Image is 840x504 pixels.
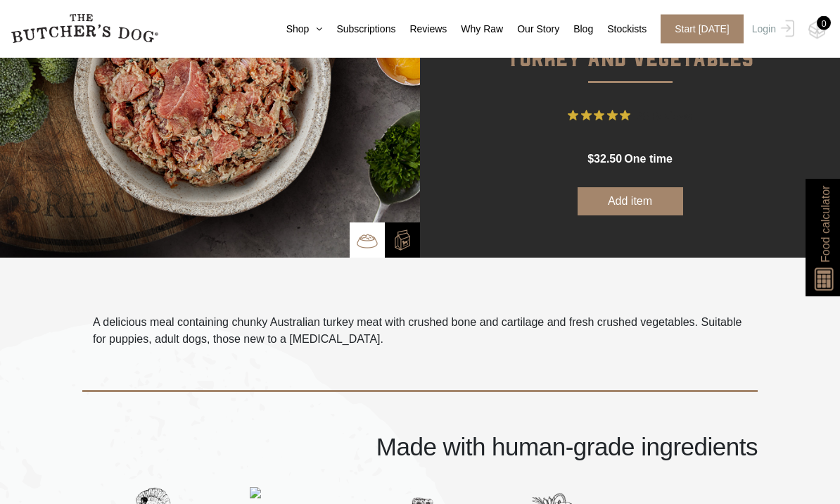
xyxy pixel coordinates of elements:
a: Stockists [593,22,647,37]
span: 26 Reviews [636,106,692,127]
a: Our Story [503,22,559,37]
button: Add item [578,188,683,216]
h4: Made with human-grade ingredients [82,435,758,460]
div: 0 [817,16,831,30]
a: Shop [272,22,323,37]
span: Start [DATE] [661,15,744,44]
a: Why Raw [447,22,503,37]
a: Login [749,15,794,44]
a: Blog [559,22,593,37]
span: $ [587,153,594,165]
a: Start [DATE] [647,15,749,44]
img: TBD_Bowl.png [357,231,378,252]
a: Subscriptions [322,22,395,37]
img: TBD_Cart-Empty.png [808,21,826,39]
span: 32.50 [594,153,622,165]
p: A delicious meal containing chunky Australian turkey meat with crushed bone and cartilage and fre... [93,315,747,348]
span: Food calculator [817,186,834,263]
span: one time [624,153,672,165]
img: TBD_Build-A-Box-2.png [392,230,413,251]
button: Rated 4.9 out of 5 stars from 26 reviews. Jump to reviews. [568,106,692,127]
a: Reviews [395,22,447,37]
